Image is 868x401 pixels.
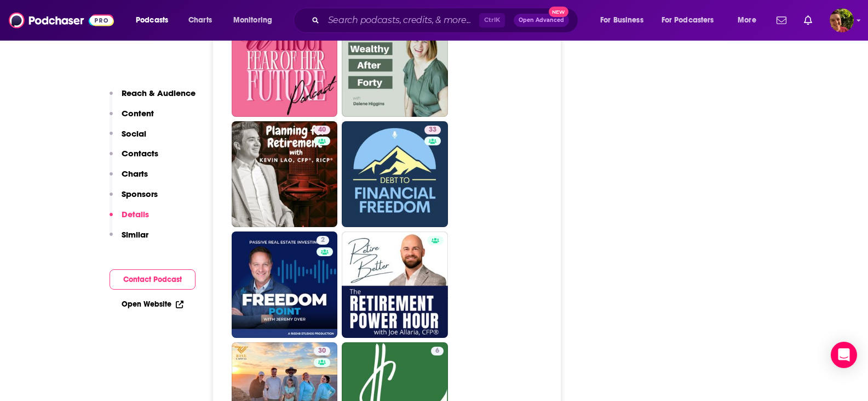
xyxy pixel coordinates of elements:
[110,189,158,209] button: Sponsors
[110,168,148,189] button: Charts
[318,125,326,135] span: 40
[324,12,479,29] input: Search podcasts, credits, & more...
[110,88,196,108] button: Reach & Audience
[321,235,325,246] span: 2
[110,229,148,250] button: Similar
[304,8,589,33] div: Search podcasts, credits, & more...
[181,12,219,29] a: Charts
[232,231,338,338] a: 2
[122,148,158,159] p: Contacts
[128,12,182,29] button: open menu
[122,168,148,179] p: Charts
[314,126,330,134] a: 40
[342,10,448,117] a: 55
[122,229,148,240] p: Similar
[122,209,149,219] p: Details
[188,13,212,28] span: Charts
[800,11,817,30] a: Show notifications dropdown
[136,13,168,28] span: Podcasts
[342,121,448,228] a: 33
[654,12,730,29] button: open menu
[830,8,854,32] span: Logged in as Marz
[772,11,791,30] a: Show notifications dropdown
[431,347,444,355] a: 6
[232,10,338,117] a: 53
[662,13,714,28] span: For Podcasters
[519,18,564,23] span: Open Advanced
[514,14,569,27] button: Open AdvancedNew
[232,121,338,228] a: 40
[314,347,330,355] a: 30
[233,13,272,28] span: Monitoring
[110,148,158,168] button: Contacts
[831,342,857,368] div: Open Intercom Messenger
[424,126,441,134] a: 33
[593,12,657,29] button: open menu
[730,12,770,29] button: open menu
[226,12,286,29] button: open menu
[600,13,643,28] span: For Business
[122,189,158,199] p: Sponsors
[429,125,436,135] span: 33
[830,8,854,32] img: User Profile
[435,346,439,357] span: 6
[318,346,326,357] span: 30
[122,88,196,98] p: Reach & Audience
[317,236,329,245] a: 2
[122,128,146,139] p: Social
[110,209,149,229] button: Details
[738,13,756,28] span: More
[549,7,568,17] span: New
[122,108,154,118] p: Content
[122,300,183,309] a: Open Website
[110,269,196,290] button: Contact Podcast
[830,8,854,32] button: Show profile menu
[479,13,505,27] span: Ctrl K
[110,128,146,149] button: Social
[110,108,154,128] button: Content
[9,10,114,31] img: Podchaser - Follow, Share and Rate Podcasts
